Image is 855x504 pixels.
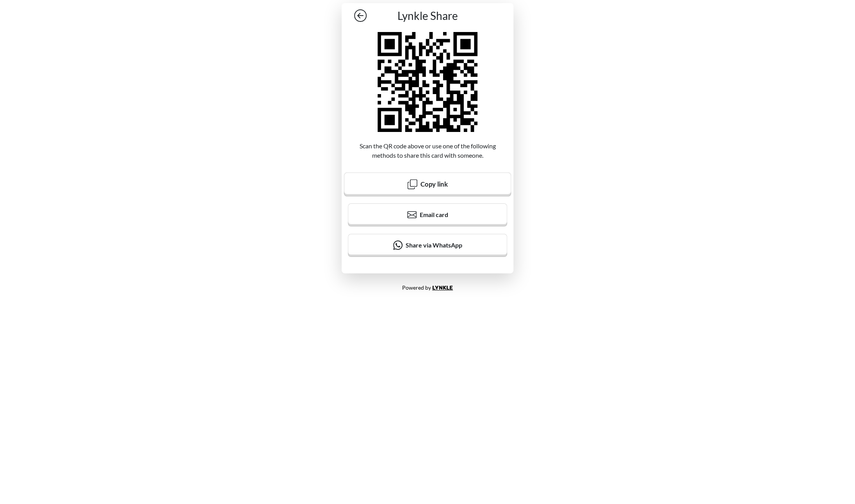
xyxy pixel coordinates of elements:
[420,211,448,218] span: Email card
[348,132,507,160] p: Scan the QR code above or use one of the following methods to share this card with someone.
[432,285,453,291] a: Lynkle
[344,172,511,196] button: Copy link
[348,234,507,257] button: Share via WhatsApp
[348,203,507,226] button: Email card
[348,9,507,23] a: Lynkle Share
[402,284,453,291] small: Powered by
[420,180,448,188] span: Copy link
[406,241,462,249] span: Share via WhatsApp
